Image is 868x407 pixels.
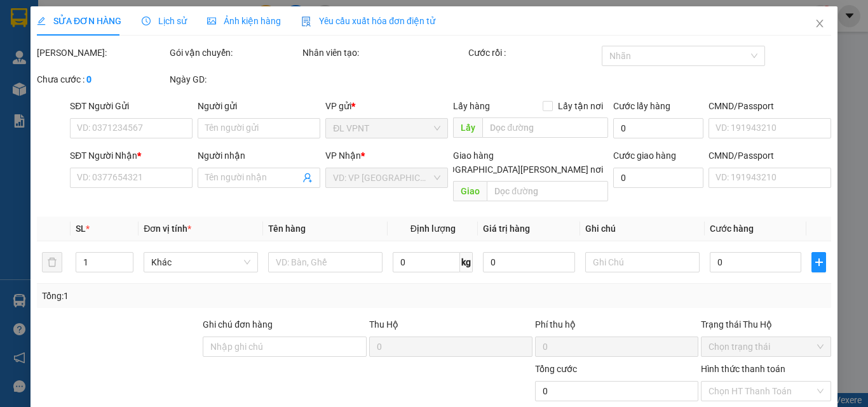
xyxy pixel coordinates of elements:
span: Giao hàng [453,150,494,161]
input: VD: Bàn, Ghế [268,252,383,272]
button: plus [811,252,826,272]
input: Dọc đường [487,181,607,201]
div: Phí thu hộ [535,317,698,337]
img: icon [301,17,311,27]
span: Lấy hàng [453,101,490,111]
span: kg [460,252,473,272]
label: Hình thức thanh toán [701,364,785,374]
span: Ảnh kiện hàng [207,16,281,26]
div: Người gửi [198,99,320,113]
div: VP gửi [325,99,448,113]
input: Dọc đường [482,117,607,138]
span: Lịch sử [142,16,187,26]
b: 0 [86,74,92,84]
div: Chưa cước : [37,72,167,86]
div: Tổng: 1 [42,289,336,303]
label: Cước lấy hàng [613,101,670,111]
span: user-add [302,173,313,183]
span: Lấy [453,117,482,138]
span: Định lượng [410,224,455,234]
input: Cước giao hàng [613,168,703,188]
span: SỬA ĐƠN HÀNG [37,16,121,26]
input: Ghi Chú [585,252,700,272]
span: Yêu cầu xuất hóa đơn điện tử [301,16,435,26]
label: Cước giao hàng [613,150,675,161]
span: Chọn trạng thái [709,337,824,356]
div: Ngày GD: [170,72,300,86]
span: SL [76,224,86,234]
div: [PERSON_NAME]: [37,46,167,60]
div: SĐT Người Gửi [70,99,193,113]
span: clock-circle [142,17,151,25]
div: Cước rồi : [468,46,599,60]
span: Đơn vị tính [144,224,191,234]
input: Ghi chú đơn hàng [203,337,366,357]
div: Nhân viên tạo: [302,46,466,60]
span: close [815,18,825,29]
span: Giao [453,181,487,201]
th: Ghi chú [580,217,705,241]
div: CMND/Passport [709,99,831,113]
div: Người nhận [198,149,320,163]
span: edit [37,17,46,25]
label: Ghi chú đơn hàng [203,319,273,330]
div: Gói vận chuyển: [170,46,300,60]
span: Cước hàng [710,224,754,234]
span: ĐL VPNT [333,119,440,138]
span: Tên hàng [268,224,306,234]
span: picture [207,17,216,25]
span: [GEOGRAPHIC_DATA][PERSON_NAME] nơi [429,163,607,177]
span: Thu Hộ [369,319,398,330]
button: delete [42,252,62,272]
div: SĐT Người Nhận [70,149,193,163]
span: Giá trị hàng [483,224,530,234]
span: VP Nhận [325,150,361,161]
button: Close [802,6,837,42]
span: plus [812,257,825,267]
input: Cước lấy hàng [613,118,703,138]
div: Trạng thái Thu Hộ [701,317,831,331]
div: CMND/Passport [709,149,831,163]
span: Lấy tận nơi [552,99,607,113]
span: Tổng cước [535,364,577,374]
span: Khác [151,253,250,272]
